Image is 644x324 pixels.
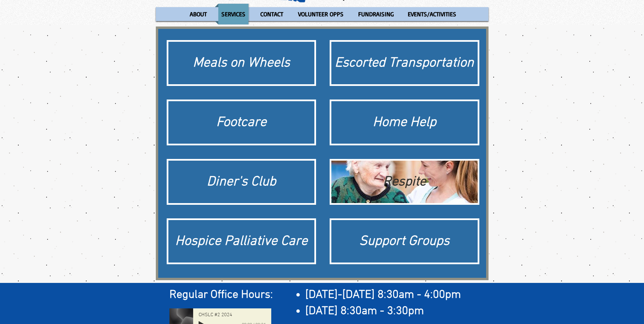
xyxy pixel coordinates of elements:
[218,4,249,24] p: SERVICES
[352,4,400,24] a: FUNDRAISING
[156,4,489,24] nav: Site
[335,54,474,73] div: Escorted Transportation
[292,4,350,24] a: VOLUNTEER OPPS
[172,173,311,192] div: Diner's Club
[254,4,290,24] a: CONTACT
[187,4,210,24] p: ABOUT
[335,232,474,251] div: Support Groups
[172,113,311,132] div: Footcare
[167,100,316,145] a: Footcare
[305,304,424,318] span: [DATE] 8:30am - 3:30pm
[355,4,397,24] p: FUNDRAISING
[405,4,459,24] p: EVENTS/ACTIVITIES
[167,40,316,86] a: Meals on Wheels
[167,159,316,205] a: Diner's Club
[295,4,347,24] p: VOLUNTEER OPPS
[183,4,213,24] a: ABOUT
[172,232,311,251] div: Hospice Palliative Care
[172,54,311,73] div: Meals on Wheels
[167,40,479,273] div: Matrix gallery
[169,288,273,302] span: Regular Office Hours:
[401,4,463,24] a: EVENTS/ACTIVITIES
[335,113,474,132] div: Home Help
[330,159,479,205] a: RespiteRespite
[199,312,232,318] span: CHSLC #2 2024
[215,4,252,24] a: SERVICES
[330,100,479,145] a: Home Help
[305,288,461,302] span: [DATE]-[DATE] 8:30am - 4:00pm
[335,173,474,192] div: Respite
[330,218,479,264] a: Support Groups
[169,287,480,303] h2: ​
[257,4,286,24] p: CONTACT
[330,40,479,86] a: Escorted Transportation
